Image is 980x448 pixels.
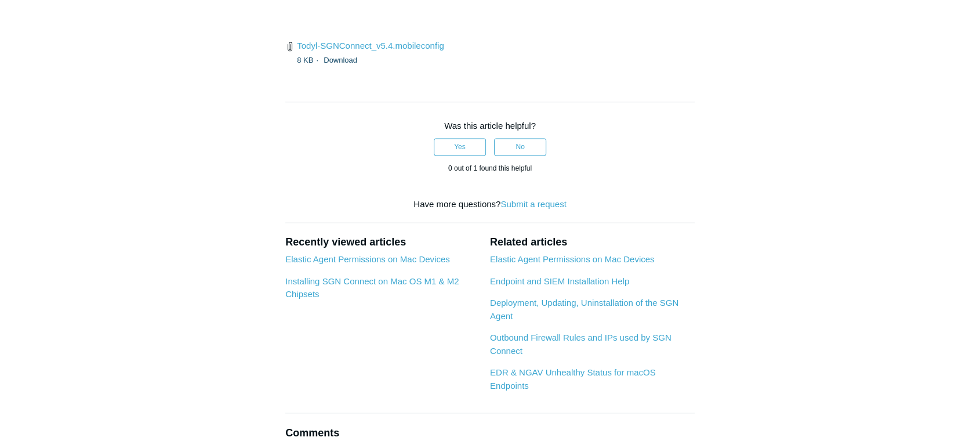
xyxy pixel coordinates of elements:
button: This article was helpful [434,138,486,156]
h2: Recently viewed articles [285,234,478,250]
a: Submit a request [500,199,566,209]
a: Elastic Agent Permissions on Mac Devices [490,254,654,264]
a: Todyl-SGNConnect_v5.4.mobileconfig [297,41,444,50]
a: Deployment, Updating, Uninstallation of the SGN Agent [490,298,678,321]
h2: Comments [285,425,695,440]
span: 8 KB [297,56,321,64]
span: Was this article helpful? [444,121,536,131]
a: Download [324,56,357,64]
a: Outbound Firewall Rules and IPs used by SGN Connect [490,333,672,356]
button: This article was not helpful [494,138,546,156]
a: Endpoint and SIEM Installation Help [490,276,629,286]
div: Have more questions? [285,198,695,211]
a: Installing SGN Connect on Mac OS M1 & M2 Chipsets [285,276,459,299]
a: Elastic Agent Permissions on Mac Devices [285,254,449,264]
span: 0 out of 1 found this helpful [448,164,532,172]
a: EDR & NGAV Unhealthy Status for macOS Endpoints [490,367,656,391]
h2: Related articles [490,234,695,250]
